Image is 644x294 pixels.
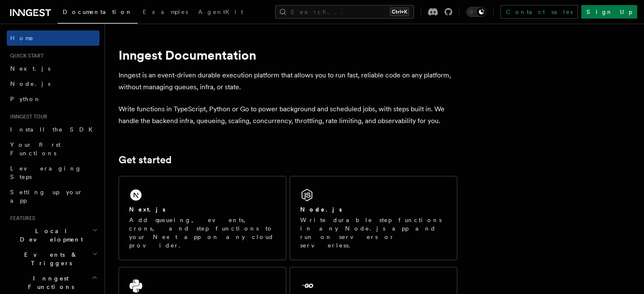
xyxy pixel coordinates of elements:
[10,141,61,157] span: Your first Functions
[500,5,578,19] a: Contact sales
[300,205,342,214] h2: Node.js
[129,205,166,214] h2: Next.js
[10,96,41,102] span: Python
[10,165,82,180] span: Leveraging Steps
[7,223,100,247] button: Local Development
[7,215,35,222] span: Features
[7,91,100,107] a: Python
[390,8,409,16] kbd: Ctrl+K
[7,274,91,291] span: Inngest Functions
[143,8,188,15] span: Examples
[129,216,276,250] p: Add queueing, events, crons, and step functions to your Next app on any cloud provider.
[300,216,447,250] p: Write durable step functions in any Node.js app and run on servers or serverless.
[581,5,637,19] a: Sign Up
[119,103,457,127] p: Write functions in TypeScript, Python or Go to power background and scheduled jobs, with steps bu...
[7,247,100,271] button: Events & Triggers
[466,7,486,17] button: Toggle dark mode
[7,184,100,208] a: Setting up your app
[7,61,100,76] a: Next.js
[7,30,100,46] a: Home
[7,113,47,120] span: Inngest tour
[275,5,414,19] button: Search...Ctrl+K
[10,80,50,87] span: Node.js
[119,176,286,260] a: Next.jsAdd queueing, events, crons, and step functions to your Next app on any cloud provider.
[119,154,171,166] a: Get started
[290,176,457,260] a: Node.jsWrite durable step functions in any Node.js app and run on servers or serverless.
[63,8,133,15] span: Documentation
[7,250,92,267] span: Events & Triggers
[7,227,92,244] span: Local Development
[198,8,243,15] span: AgentKit
[119,69,457,93] p: Inngest is an event-driven durable execution platform that allows you to run fast, reliable code ...
[7,137,100,161] a: Your first Functions
[10,189,83,204] span: Setting up your app
[138,3,193,23] a: Examples
[10,34,34,42] span: Home
[7,76,100,91] a: Node.js
[58,3,138,24] a: Documentation
[7,122,100,137] a: Install the SDK
[119,47,457,63] h1: Inngest Documentation
[193,3,248,23] a: AgentKit
[10,126,98,133] span: Install the SDK
[7,161,100,184] a: Leveraging Steps
[7,52,44,59] span: Quick start
[10,65,50,72] span: Next.js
